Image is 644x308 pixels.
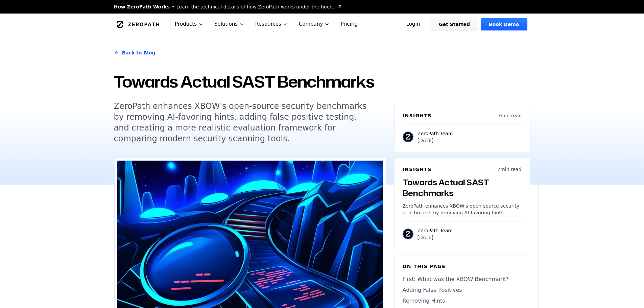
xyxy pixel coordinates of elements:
p: ZeroPath Team [418,130,453,137]
span: Learn the technical details of how ZeroPath works under the hood. [176,3,334,10]
p: ZeroPath enhances XBOW's open-source security benchmarks by removing AI-favoring hints, adding fa... [403,203,522,216]
button: Resources [250,14,293,35]
p: 7 min read [497,166,521,173]
a: Adding False Positives [403,286,522,294]
a: Pricing [335,14,363,35]
a: Login [398,18,428,30]
button: Products [169,14,209,35]
a: Book Demo [481,18,527,30]
h3: Towards Actual SAST Benchmarks [403,177,522,198]
p: [DATE] [418,137,453,144]
button: Solutions [209,14,250,35]
p: [DATE] [418,234,453,241]
button: Company [293,14,335,35]
a: Back to Blog [114,43,156,62]
h6: On this page [403,263,522,270]
nav: Global [106,14,539,35]
a: Removing Hints [403,297,522,305]
a: First: What was the XBOW Benchmark? [403,275,522,283]
h6: Insights [403,166,432,173]
a: Get Started [431,18,478,30]
h6: Insights [403,112,432,119]
p: 7 min read [498,112,522,119]
span: How ZeroPath Works [114,3,170,10]
img: ZeroPath Team [403,132,413,142]
a: How ZeroPath WorksLearn the technical details of how ZeroPath works under the hood. [114,3,342,10]
h1: Towards Actual SAST Benchmarks [114,70,386,93]
img: ZeroPath Team [403,229,413,239]
p: ZeroPath Team [418,227,453,234]
h5: ZeroPath enhances XBOW's open-source security benchmarks by removing AI-favoring hints, adding fa... [114,101,374,144]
